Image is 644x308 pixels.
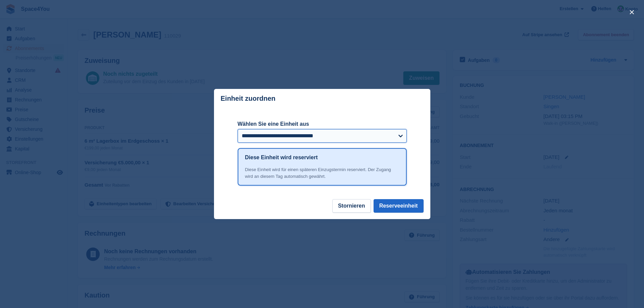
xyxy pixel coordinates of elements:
button: close [626,7,637,18]
label: Wählen Sie eine Einheit aus [238,120,407,128]
button: Reserveeinheit [374,199,424,213]
p: Einheit zuordnen [221,95,276,102]
div: Diese Einheit wird für einen späteren Einzugstermin reserviert. Der Zugang wird an diesem Tag aut... [245,166,399,180]
button: Stornieren [332,199,371,213]
h1: Diese Einheit wird reserviert [245,153,318,162]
